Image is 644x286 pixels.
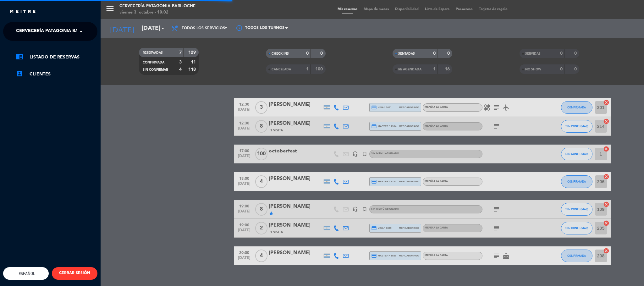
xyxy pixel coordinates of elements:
[16,70,23,77] i: account_box
[9,9,36,14] img: MEITRE
[17,271,35,276] span: Español
[52,267,97,280] button: CERRAR SESIÓN
[16,70,97,78] a: account_boxClientes
[16,25,98,38] span: Cervecería Patagonia Bariloche
[16,53,23,60] i: chrome_reader_mode
[16,53,97,61] a: chrome_reader_modeListado de Reservas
